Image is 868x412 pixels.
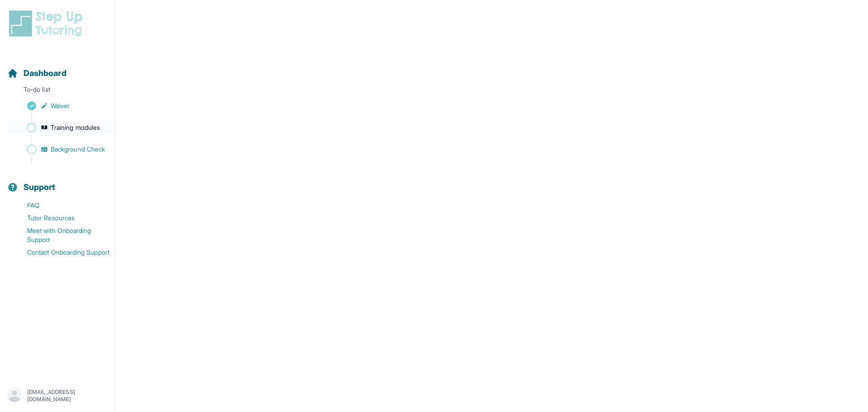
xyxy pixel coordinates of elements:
[24,181,56,194] span: Support
[51,101,70,110] span: Waiver
[24,67,66,80] span: Dashboard
[4,52,112,83] button: Dashboard
[7,9,88,38] img: logo
[7,199,115,212] a: FAQ
[7,143,115,156] a: Background Check
[4,166,112,197] button: Support
[51,123,100,132] span: Training modules
[7,99,115,112] a: Waiver
[7,67,66,80] a: Dashboard
[7,224,115,246] a: Meet with Onboarding Support
[7,388,108,404] button: [EMAIL_ADDRESS][DOMAIN_NAME]
[7,212,115,224] a: Tutor Resources
[4,85,112,98] p: To-do list
[7,121,115,134] a: Training modules
[51,145,105,154] span: Background Check
[7,246,115,259] a: Contact Onboarding Support
[27,388,108,403] p: [EMAIL_ADDRESS][DOMAIN_NAME]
